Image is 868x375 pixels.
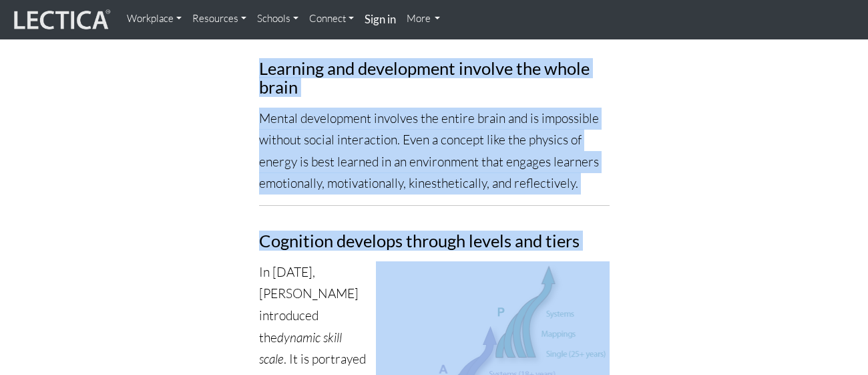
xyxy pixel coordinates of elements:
a: More [401,5,446,32]
i: dynamic skill scale [259,330,342,368]
a: Schools [252,5,304,32]
p: Mental development involves the entire brain and is impossible without social interaction. Even a... [259,108,610,195]
img: lecticalive [11,7,111,33]
a: Resources [187,5,252,32]
strong: Sign in [365,12,396,26]
a: Connect [304,5,359,32]
h3: Learning and development involve the whole brain [259,59,610,96]
h3: Cognition develops through levels and tiers [259,231,610,250]
a: Sign in [359,5,401,34]
a: Workplace [122,5,187,32]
